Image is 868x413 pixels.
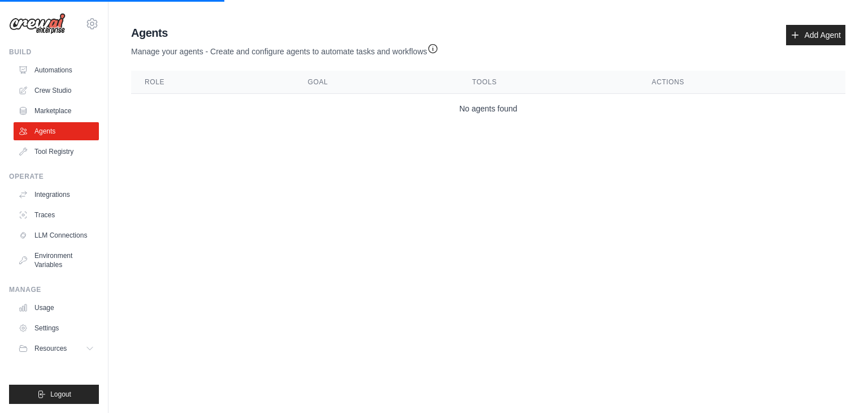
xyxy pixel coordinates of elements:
a: Add Agent [786,25,845,45]
div: Build [9,48,99,57]
a: Integrations [14,186,99,204]
a: LLM Connections [14,226,99,244]
th: Goal [294,71,459,94]
a: Agents [14,122,99,140]
p: Manage your agents - Create and configure agents to automate tasks and workflows [131,41,439,57]
a: Environment Variables [14,247,99,274]
span: Resources [34,344,67,353]
div: Operate [9,172,99,181]
a: Settings [14,319,99,337]
img: Logo [9,13,66,35]
td: No agents found [131,94,845,124]
a: Crew Studio [14,81,99,100]
button: Logout [9,385,99,404]
th: Actions [638,71,845,94]
a: Automations [14,61,99,79]
div: Manage [9,285,99,294]
a: Marketplace [14,102,99,120]
th: Tools [459,71,639,94]
a: Usage [14,299,99,317]
a: Tool Registry [14,143,99,161]
a: Traces [14,206,99,224]
th: Role [131,71,294,94]
span: Logout [50,390,71,399]
h2: Agents [131,25,439,41]
button: Resources [14,339,99,358]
